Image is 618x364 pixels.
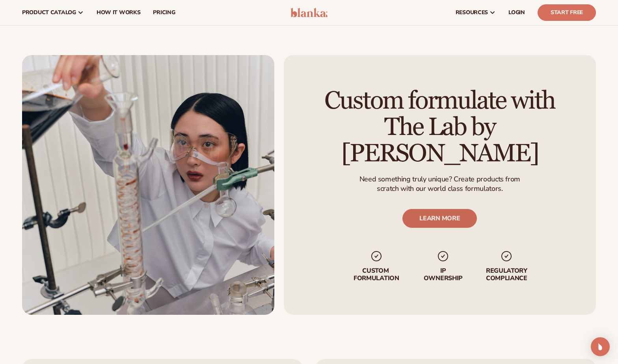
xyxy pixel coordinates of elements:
a: LEARN MORE [403,209,477,228]
img: Female scientist in chemistry lab. [22,55,274,315]
span: pricing [153,9,175,16]
p: scratch with our world class formulators. [359,184,520,193]
span: resources [456,9,488,16]
h2: Custom formulate with The Lab by [PERSON_NAME] [306,88,574,167]
span: How It Works [97,9,141,16]
p: IP Ownership [423,267,463,282]
span: LOGIN [508,9,525,16]
img: checkmark_svg [437,250,450,262]
span: product catalog [22,9,76,16]
p: Need something truly unique? Create products from [359,175,520,184]
p: Custom formulation [352,267,401,282]
a: Start Free [538,4,596,21]
div: Open Intercom Messenger [591,337,610,356]
img: checkmark_svg [370,250,383,262]
img: checkmark_svg [501,250,513,262]
p: regulatory compliance [486,267,528,282]
img: logo [290,8,328,17]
